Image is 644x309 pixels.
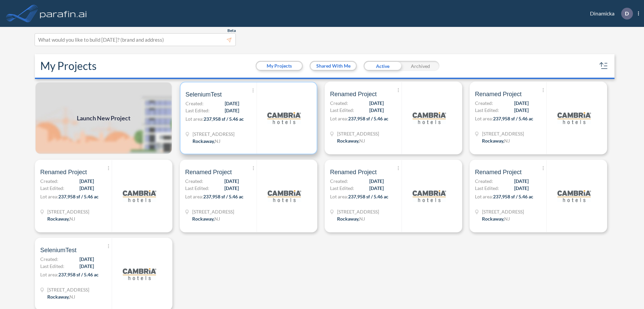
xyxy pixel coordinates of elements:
[79,256,94,263] span: [DATE]
[482,137,510,144] div: Rockaway, NJ
[337,215,365,222] div: Rockaway, NJ
[330,107,354,114] span: Last Edited:
[185,107,210,114] span: Last Edited:
[257,62,302,70] button: My Projects
[504,138,510,144] span: NJ
[185,194,203,199] span: Lot area:
[514,100,529,107] span: [DATE]
[475,168,522,176] span: Renamed Project
[493,194,533,199] span: 237,958 sf / 5.46 ac
[204,116,244,122] span: 237,958 sf / 5.46 ac
[40,256,58,263] span: Created:
[369,100,384,107] span: [DATE]
[192,216,214,222] span: Rockaway ,
[40,272,58,277] span: Lot area:
[192,215,220,222] div: Rockaway, NJ
[369,107,384,114] span: [DATE]
[598,61,609,71] button: sort
[364,61,401,71] div: Active
[337,138,359,144] span: Rockaway ,
[40,168,87,176] span: Renamed Project
[193,138,215,144] span: Rockaway ,
[58,272,99,277] span: 237,958 sf / 5.46 ac
[185,116,204,122] span: Lot area:
[267,101,301,135] img: logo
[625,10,629,16] p: D
[369,178,384,185] span: [DATE]
[514,107,529,114] span: [DATE]
[330,100,348,107] span: Created:
[47,286,89,293] span: 321 Mt Hope Ave
[214,216,220,222] span: NJ
[77,114,130,123] span: Launch New Project
[185,178,203,185] span: Created:
[482,208,524,215] span: 321 Mt Hope Ave
[337,137,365,144] div: Rockaway, NJ
[348,116,388,121] span: 237,958 sf / 5.46 ac
[35,82,172,154] img: add
[482,215,510,222] div: Rockaway, NJ
[475,116,493,121] span: Lot area:
[185,100,204,107] span: Created:
[475,107,499,114] span: Last Edited:
[40,178,58,185] span: Created:
[482,216,504,222] span: Rockaway ,
[337,216,359,222] span: Rockaway ,
[401,61,439,71] div: Archived
[337,208,379,215] span: 321 Mt Hope Ave
[39,7,88,20] img: logo
[337,130,379,137] span: 321 Mt Hope Ave
[215,138,220,144] span: NJ
[227,28,236,33] span: Beta
[193,130,234,138] span: 321 Mt Hope Ave
[40,246,76,254] span: SeleniumTest
[203,194,244,199] span: 237,958 sf / 5.46 ac
[514,178,529,185] span: [DATE]
[359,138,365,144] span: NJ
[225,107,239,114] span: [DATE]
[330,116,348,121] span: Lot area:
[475,90,522,98] span: Renamed Project
[79,185,94,192] span: [DATE]
[475,178,493,185] span: Created:
[330,90,377,98] span: Renamed Project
[47,216,69,222] span: Rockaway ,
[330,168,377,176] span: Renamed Project
[185,185,209,192] span: Last Edited:
[224,178,239,185] span: [DATE]
[69,294,75,300] span: NJ
[185,168,232,176] span: Renamed Project
[47,208,89,215] span: 321 Mt Hope Ave
[330,178,348,185] span: Created:
[58,194,99,199] span: 237,958 sf / 5.46 ac
[224,185,239,192] span: [DATE]
[40,60,97,72] h2: My Projects
[40,263,64,270] span: Last Edited:
[514,185,529,192] span: [DATE]
[369,185,384,192] span: [DATE]
[40,185,64,192] span: Last Edited:
[47,293,75,300] div: Rockaway, NJ
[493,116,533,121] span: 237,958 sf / 5.46 ac
[79,263,94,270] span: [DATE]
[193,138,220,145] div: Rockaway, NJ
[47,215,75,222] div: Rockaway, NJ
[413,179,446,213] img: logo
[225,100,239,107] span: [DATE]
[482,130,524,137] span: 321 Mt Hope Ave
[359,216,365,222] span: NJ
[311,62,356,70] button: Shared With Me
[268,179,301,213] img: logo
[475,194,493,199] span: Lot area:
[330,185,354,192] span: Last Edited:
[192,208,234,215] span: 321 Mt Hope Ave
[413,101,446,135] img: logo
[482,138,504,144] span: Rockaway ,
[123,179,156,213] img: logo
[47,294,69,300] span: Rockaway ,
[69,216,75,222] span: NJ
[475,185,499,192] span: Last Edited:
[475,100,493,107] span: Created:
[40,194,58,199] span: Lot area:
[557,179,591,213] img: logo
